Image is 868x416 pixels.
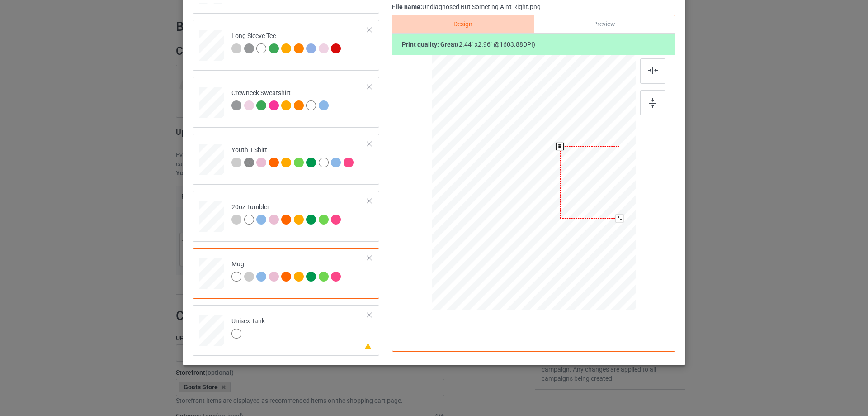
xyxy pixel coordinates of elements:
[193,248,379,299] div: Mug
[402,41,457,48] b: Print quality:
[649,98,656,108] img: svg+xml;base64,PD94bWwgdmVyc2lvbj0iMS4wIiBlbmNvZGluZz0iVVRGLTgiPz4KPHN2ZyB3aWR0aD0iMTZweCIgaGVpZ2...
[422,3,541,10] span: Undiagnosed But Someting Ain't Right.png
[534,15,675,33] div: Preview
[244,158,254,167] img: heather_texture.png
[392,3,422,10] span: File name:
[231,32,344,53] div: Long Sleeve Tee
[231,317,265,338] div: Unisex Tank
[193,305,379,356] div: Unisex Tank
[231,203,344,224] div: 20oz Tumbler
[440,41,457,48] span: great
[392,15,533,33] div: Design
[231,146,356,167] div: Youth T-Shirt
[193,20,379,71] div: Long Sleeve Tee
[648,67,658,74] img: svg+xml;base64,PD94bWwgdmVyc2lvbj0iMS4wIiBlbmNvZGluZz0iVVRGLTgiPz4KPHN2ZyB3aWR0aD0iMjJweCIgaGVpZ2...
[231,260,344,281] div: Mug
[457,41,535,48] span: ( 2.44 " x 2.96 " @ 1603.88 DPI)
[193,134,379,185] div: Youth T-Shirt
[193,77,379,128] div: Crewneck Sweatshirt
[231,89,331,110] div: Crewneck Sweatshirt
[193,191,379,242] div: 20oz Tumbler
